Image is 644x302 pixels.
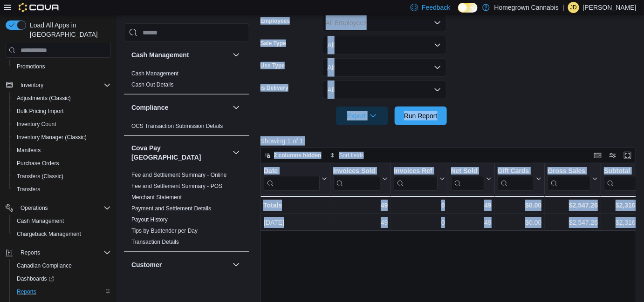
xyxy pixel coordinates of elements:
[17,202,52,214] button: Operations
[17,63,45,70] span: Promotions
[336,107,388,125] button: Export
[9,228,115,241] button: Chargeback Management
[17,147,41,154] span: Manifests
[9,183,115,196] button: Transfers
[274,152,322,159] span: 2 columns hidden
[548,200,598,211] div: $2,547.26
[17,275,54,282] span: Dashboards
[333,167,388,191] button: Invoices Sold
[13,93,111,104] span: Adjustments (Classic)
[13,119,60,130] a: Inventory Count
[131,143,229,162] h3: Cova Pay [GEOGRAPHIC_DATA]
[131,194,182,201] a: Merchant Statement
[17,173,63,180] span: Transfers (Classic)
[131,216,168,223] a: Payout History
[498,217,542,228] div: $0.00
[17,107,64,115] span: Bulk Pricing Import
[451,217,492,228] div: 49
[21,204,48,212] span: Operations
[458,3,478,13] input: Dark Mode
[497,167,534,176] div: Gift Cards
[322,36,447,54] button: All
[21,81,43,89] span: Inventory
[394,200,445,211] div: 0
[260,136,639,146] p: Showing 1 of 1
[394,167,437,176] div: Invoices Ref
[13,119,111,130] span: Inventory Count
[604,167,637,191] div: Subtotal
[451,167,484,176] div: Net Sold
[13,171,111,182] span: Transfers (Classic)
[13,61,111,72] span: Promotions
[13,93,75,104] a: Adjustments (Classic)
[131,123,223,129] a: OCS Transaction Submission Details
[9,131,115,144] button: Inventory Manager (Classic)
[13,273,58,284] a: Dashboards
[394,167,437,191] div: Invoices Ref
[434,19,441,27] button: Open list of options
[131,239,179,245] a: Transaction Details
[9,285,115,298] button: Reports
[17,121,56,128] span: Inventory Count
[17,247,111,258] span: Reports
[231,49,242,60] button: Cash Management
[13,158,63,169] a: Purchase Orders
[131,260,162,269] h3: Customer
[568,2,579,13] div: Jordan Denomme
[13,228,85,240] a: Chargeback Management
[261,150,325,161] button: 2 columns hidden
[131,171,227,179] span: Fee and Settlement Summary - Online
[342,107,383,125] span: Export
[19,3,60,12] img: Cova
[583,2,637,13] p: [PERSON_NAME]
[13,145,44,156] a: Manifests
[2,201,115,215] button: Operations
[264,217,327,228] div: [DATE]
[2,246,115,259] button: Reports
[451,167,484,191] div: Net Sold
[339,152,364,159] span: Sort fields
[333,200,388,211] div: 49
[17,80,47,91] button: Inventory
[231,259,242,270] button: Customer
[260,62,285,69] label: Use Type
[131,81,174,88] a: Cash Out Details
[13,106,68,117] a: Bulk Pricing Import
[604,167,637,176] div: Subtotal
[13,215,68,227] a: Cash Management
[13,286,111,297] span: Reports
[124,121,249,135] div: Compliance
[322,58,447,77] button: All
[622,150,633,161] button: Enter fullscreen
[260,17,290,25] label: Employees
[570,2,577,13] span: JD
[9,170,115,183] button: Transfers (Classic)
[9,60,115,73] button: Promotions
[131,260,229,269] button: Customer
[124,68,249,94] div: Cash Management
[263,200,327,211] div: Totals
[592,150,603,161] button: Keyboard shortcuts
[131,228,198,234] a: Tips by Budtender per Day
[17,94,71,102] span: Adjustments (Classic)
[17,262,72,269] span: Canadian Compliance
[9,259,115,272] button: Canadian Compliance
[131,205,211,212] a: Payment and Settlement Details
[13,228,111,240] span: Chargeback Management
[131,103,168,112] h3: Compliance
[9,118,115,131] button: Inventory Count
[404,111,438,121] span: Run Report
[13,145,111,156] span: Manifests
[231,102,242,113] button: Compliance
[494,2,559,13] p: Homegrown Cannabis
[13,184,44,195] a: Transfers
[17,288,36,295] span: Reports
[264,167,327,191] button: Date
[131,103,229,112] button: Compliance
[13,215,111,227] span: Cash Management
[13,158,111,169] span: Purchase Orders
[9,105,115,118] button: Bulk Pricing Import
[497,167,534,191] div: Gift Card Sales
[13,132,111,143] span: Inventory Manager (Classic)
[394,217,445,228] div: 0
